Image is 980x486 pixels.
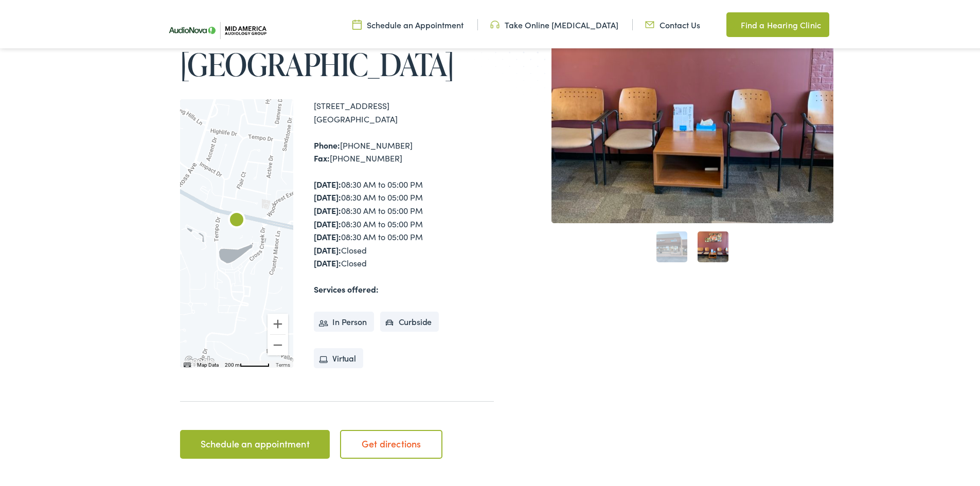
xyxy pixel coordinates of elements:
[222,358,273,366] button: Map Scale: 200 m per 54 pixels
[352,17,464,28] a: Schedule an Appointment
[314,176,494,268] div: 08:30 AM to 05:00 PM 08:30 AM to 05:00 PM 08:30 AM to 05:00 PM 08:30 AM to 05:00 PM 08:30 AM to 0...
[184,359,191,367] button: Keyboard shortcuts
[197,359,219,367] button: Map Data
[726,16,736,29] img: utility icon
[314,137,494,163] div: [PHONE_NUMBER] [PHONE_NUMBER]
[314,137,340,149] strong: Phone:
[314,216,341,227] strong: [DATE]:
[268,333,288,353] button: Zoom out
[180,428,330,457] a: Schedule an appointment
[698,229,728,260] a: 2
[225,360,240,366] span: 200 m
[314,189,341,201] strong: [DATE]:
[314,281,379,293] strong: Services offered:
[352,17,362,28] img: utility icon
[490,17,618,28] a: Take Online [MEDICAL_DATA]
[268,312,288,332] button: Zoom in
[314,203,341,214] strong: [DATE]:
[340,428,442,457] a: Get directions
[183,352,217,366] a: Open this area in Google Maps (opens a new window)
[276,360,290,366] a: Terms
[314,255,341,266] strong: [DATE]:
[314,310,374,330] li: In Person
[314,150,330,161] strong: Fax:
[314,242,341,254] strong: [DATE]:
[314,176,341,188] strong: [DATE]:
[224,207,249,231] div: AudioNova
[183,352,217,366] img: Google
[645,17,700,28] a: Contact Us
[526,80,536,99] a: Prev
[645,17,654,28] img: utility icon
[314,346,363,367] li: Virtual
[490,17,500,28] img: utility icon
[656,229,687,260] a: 1
[314,229,341,240] strong: [DATE]:
[726,10,829,35] a: Find a Hearing Clinic
[380,310,439,330] li: Curbside
[314,97,494,123] div: [STREET_ADDRESS] [GEOGRAPHIC_DATA]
